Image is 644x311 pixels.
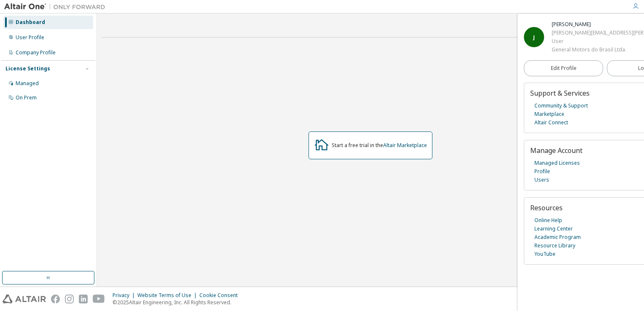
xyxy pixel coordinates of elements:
div: Website Terms of Use [137,292,199,299]
a: Academic Program [534,233,581,241]
span: J [533,34,535,41]
span: Edit Profile [551,65,577,72]
img: Altair One [4,3,110,11]
img: facebook.svg [51,295,60,303]
span: Manage Account [530,146,582,155]
a: Altair Connect [534,118,568,127]
div: User Profile [16,34,44,41]
a: Altair Marketplace [383,142,427,149]
a: Marketplace [534,110,564,118]
a: Edit Profile [524,60,603,76]
div: Company Profile [16,49,56,56]
a: Users [534,176,549,184]
a: Online Help [534,216,562,225]
a: YouTube [534,250,555,258]
a: Managed Licenses [534,159,580,167]
a: Resource Library [534,241,575,250]
a: Learning Center [534,225,573,233]
div: On Prem [16,94,37,101]
a: Community & Support [534,102,588,110]
div: Cookie Consent [199,292,243,299]
span: Resources [530,203,563,212]
div: Start a free trial in the [332,142,427,149]
img: altair_logo.svg [3,295,46,303]
div: Dashboard [16,19,45,26]
span: Support & Services [530,88,590,98]
img: instagram.svg [65,295,74,303]
a: Profile [534,167,550,176]
div: Privacy [113,292,137,299]
div: Managed [16,80,39,87]
img: youtube.svg [93,295,105,303]
img: linkedin.svg [79,295,88,303]
div: License Settings [5,65,50,72]
p: © 2025 Altair Engineering, Inc. All Rights Reserved. [113,299,243,306]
